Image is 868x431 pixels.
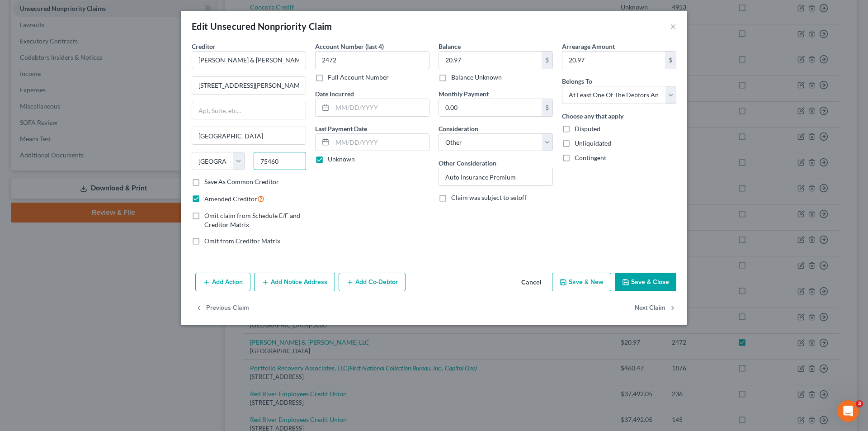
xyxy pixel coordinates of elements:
[204,195,257,203] span: Amended Creditor
[856,400,863,407] span: 3
[575,154,606,161] span: Contingent
[575,125,600,133] span: Disputed
[615,273,676,292] button: Save & Close
[192,51,306,69] input: Search creditor by name...
[192,102,306,119] input: Apt, Suite, etc...
[339,273,406,292] button: Add Co-Debtor
[439,124,478,133] label: Consideration
[562,42,615,51] label: Arrearage Amount
[315,124,367,133] label: Last Payment Date
[562,77,592,85] span: Belongs To
[204,212,300,228] span: Omit claim from Schedule E/F and Creditor Matrix
[670,21,676,32] button: ×
[514,274,548,292] button: Cancel
[315,89,354,99] label: Date Incurred
[575,139,611,147] span: Unliquidated
[451,73,502,82] label: Balance Unknown
[635,298,676,317] button: Next Claim
[332,99,429,116] input: MM/DD/YYYY
[542,52,552,69] div: $
[552,273,611,292] button: Save & New
[665,52,676,69] div: $
[192,43,216,50] span: Creditor
[204,237,280,245] span: Omit from Creditor Matrix
[439,99,542,116] input: 0.00
[328,73,389,82] label: Full Account Number
[439,42,461,51] label: Balance
[837,400,859,422] iframe: Intercom live chat
[439,168,552,185] input: Specify...
[254,152,307,170] input: Enter zip...
[439,89,489,99] label: Monthly Payment
[315,42,384,51] label: Account Number (last 4)
[192,20,332,33] div: Edit Unsecured Nonpriority Claim
[195,273,250,292] button: Add Action
[254,273,335,292] button: Add Notice Address
[328,155,355,164] label: Unknown
[562,111,623,121] label: Choose any that apply
[192,77,306,94] input: Enter address...
[542,99,552,116] div: $
[195,298,249,317] button: Previous Claim
[439,158,496,168] label: Other Consideration
[451,194,527,201] span: Claim was subject to setoff
[439,52,542,69] input: 0.00
[204,177,279,186] label: Save As Common Creditor
[332,134,429,151] input: MM/DD/YYYY
[192,127,306,144] input: Enter city...
[562,52,665,69] input: 0.00
[315,51,429,69] input: XXXX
